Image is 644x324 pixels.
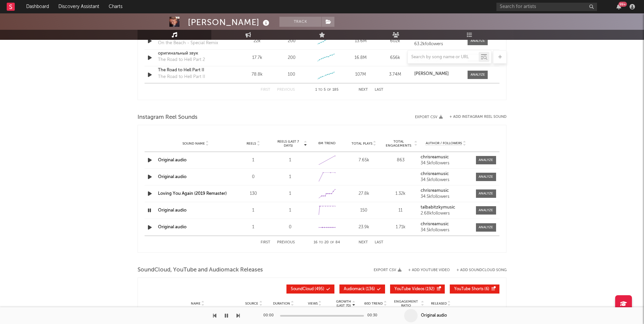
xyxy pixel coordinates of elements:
[327,88,331,91] span: of
[273,190,307,197] div: 1
[421,155,449,159] strong: chrisreamusic
[347,224,381,231] div: 23.9k
[308,239,345,247] div: 16 20 84
[345,38,376,45] div: 13.6M
[188,17,271,28] div: [PERSON_NAME]
[245,302,258,306] span: Source
[454,287,483,291] span: YouTube Shorts
[158,225,186,229] a: Original audio
[426,141,462,146] span: Author / Followers
[414,42,461,47] div: 63.2k followers
[616,4,621,9] button: 99+
[431,302,447,306] span: Released
[344,287,375,291] span: ( 136 )
[421,172,471,176] a: chrisreamusic
[241,71,273,78] div: 78.8k
[288,71,295,78] div: 100
[279,17,321,27] button: Track
[443,115,506,119] div: + Add Instagram Reel Sound
[330,241,334,244] span: of
[375,88,383,92] button: Last
[345,71,376,78] div: 107M
[158,158,186,162] a: Original audio
[401,268,450,272] div: + Add YouTube Video
[421,228,471,233] div: 34.5k followers
[414,36,449,40] strong: [PERSON_NAME]
[352,142,372,146] span: Total Plays
[247,142,256,146] span: Reels
[277,88,295,92] button: Previous
[415,115,443,119] button: Export CSV
[291,287,314,291] span: SoundCloud
[421,222,449,226] strong: chrisreamusic
[191,302,201,306] span: Name
[408,268,450,272] button: + Add YouTube Video
[374,268,401,272] button: Export CSV
[421,161,471,166] div: 34.5k followers
[421,205,455,210] strong: talbabitzkymusic
[384,190,418,197] div: 1.32k
[449,115,506,119] button: + Add Instagram Reel Sound
[392,300,420,308] span: Engagement Ratio
[619,2,627,7] div: 99 +
[421,211,471,216] div: 2.68k followers
[384,224,418,231] div: 1.71k
[336,304,351,308] p: (Last 7d)
[421,178,471,182] div: 34.5k followers
[318,88,322,91] span: to
[394,287,435,291] span: ( 192 )
[158,67,228,74] a: The Road to Hell Part II
[236,174,270,180] div: 0
[364,302,383,306] span: 60D Trend
[359,88,368,92] button: Next
[421,155,471,160] a: chrisreamusic
[288,38,296,45] div: 200
[291,287,324,291] span: ( 495 )
[359,241,368,244] button: Next
[380,71,411,78] div: 3.74M
[319,241,323,244] span: to
[384,157,418,164] div: 863
[414,72,461,76] a: [PERSON_NAME]
[421,194,471,199] div: 34.5k followers
[421,188,471,193] a: chrisreamusic
[273,174,307,180] div: 1
[138,266,263,274] span: SoundCloud, YouTube and Audiomack Releases
[384,140,414,148] span: Total Engagements
[380,38,411,45] div: 602k
[421,313,447,319] div: Original audio
[182,142,205,146] span: Sound Name
[414,72,449,76] strong: [PERSON_NAME]
[421,188,449,193] strong: chrisreamusic
[308,302,318,306] span: Views
[158,74,205,80] div: The Road to Hell Part II
[236,224,270,231] div: 1
[384,207,418,214] div: 11
[347,207,381,214] div: 150
[347,157,381,164] div: 7.65k
[421,172,449,176] strong: chrisreamusic
[263,312,277,320] div: 00:00
[344,287,365,291] span: Audiomack
[336,300,351,304] p: Growth
[308,86,345,94] div: 1 5 185
[454,287,489,291] span: ( 6 )
[394,287,424,291] span: YouTube Videos
[261,88,270,92] button: First
[273,302,290,306] span: Duration
[367,312,381,320] div: 00:30
[158,175,186,179] a: Original audio
[138,113,198,121] span: Instagram Reel Sounds
[457,268,506,272] button: + Add SoundCloud Song
[347,190,381,197] div: 27.8k
[408,55,479,60] input: Search by song name or URL
[236,190,270,197] div: 130
[158,208,186,213] a: Original audio
[421,205,471,210] a: talbabitzkymusic
[421,222,471,227] a: chrisreamusic
[375,241,383,244] button: Last
[273,140,303,148] span: Reels (last 7 days)
[286,285,334,294] button: SoundCloud(495)
[390,285,445,294] button: YouTube Videos(192)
